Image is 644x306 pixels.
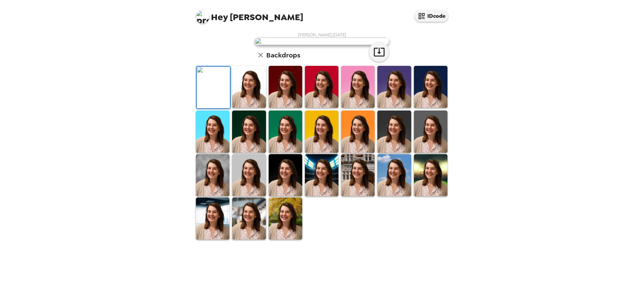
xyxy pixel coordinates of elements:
[266,50,300,60] h6: Backdrops
[415,10,448,22] button: IDcode
[298,32,346,38] span: [PERSON_NAME] , [DATE]
[255,38,389,45] img: user
[196,7,303,22] span: [PERSON_NAME]
[196,10,209,24] img: profile pic
[211,11,228,23] span: Hey
[197,67,230,108] img: Original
